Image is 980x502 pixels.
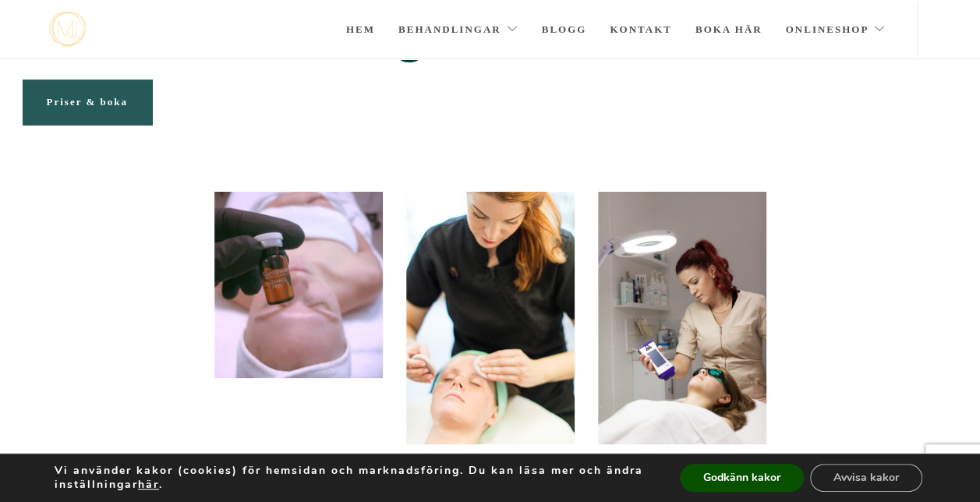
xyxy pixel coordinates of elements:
a: Blogg [542,2,587,57]
img: mjstudio [49,12,86,47]
a: Boka här [695,2,762,57]
a: Priser & boka [23,80,152,125]
a: Behandlingar [398,2,518,57]
button: Godkänn kakor [680,464,804,492]
button: här [138,478,159,492]
img: evh_NF_2018_90598 (1) [598,192,766,444]
span: Priser & boka [47,96,128,108]
a: Onlineshop [785,2,886,57]
img: Portömning Stockholm [406,192,575,444]
p: Vi använder kakor (cookies) för hemsidan och marknadsföring. Du kan läsa mer och ändra inställnin... [55,464,647,492]
button: Avvisa kakor [810,464,922,492]
a: Kontakt [610,2,672,57]
a: Hem [346,2,375,57]
a: mjstudio mjstudio mjstudio [49,12,86,47]
img: 20200316_113429315_iOS [214,192,383,378]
